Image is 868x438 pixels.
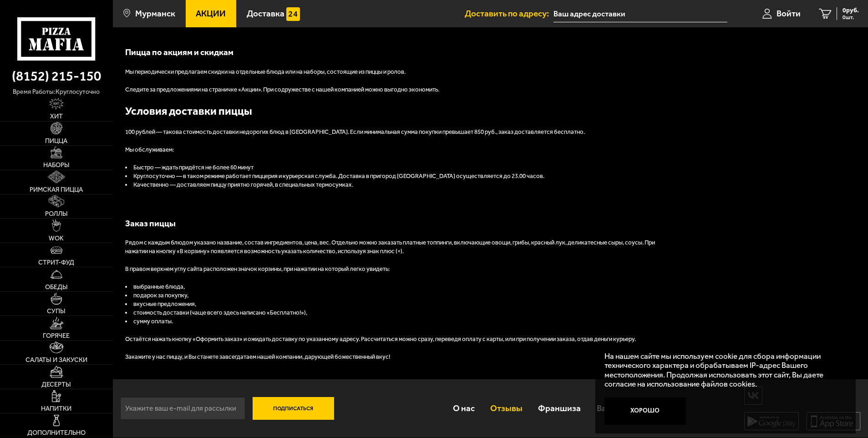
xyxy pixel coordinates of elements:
h3: Пицца по акциям и скидкам [125,46,671,59]
span: Роллы [45,211,68,217]
button: Подписаться [253,397,334,420]
a: Франшиза [530,393,589,423]
li: вкусные предложения, [125,300,671,309]
h3: Заказ пиццы [125,218,671,230]
p: Следите за предложениями на страничке «Акции». При содружестве с нашей компанией можно выгодно эк... [125,86,671,94]
p: В правом верхнем углу сайта расположен значок корзины, при нажатии на который легко увидеть: [125,265,671,274]
a: Отзывы [482,393,530,423]
p: На нашем сайте мы используем cookie для сбора информации технического характера и обрабатываем IP... [604,351,841,389]
p: Остаётся нажать кнопку «Оформить заказ» и ожидать доставку по указанному адресу. Рассчитаться мож... [125,335,671,344]
span: Десерты [41,382,71,388]
span: Стрит-фуд [38,260,74,266]
li: сумму оплаты. [125,317,671,326]
span: Пицца [45,138,67,144]
li: стоимость доставки (чаще всего здесь написано «Бесплатно!»), [125,309,671,317]
p: Мы обслуживаем: [125,146,671,154]
span: 0 руб. [843,7,859,14]
span: Дополнительно [27,430,86,436]
span: Мурманск [135,9,175,18]
span: Доставка [247,9,284,18]
span: Супы [47,308,66,315]
a: О нас [445,393,482,423]
li: подарок за покупку, [125,291,671,300]
li: выбранные блюда, [125,283,671,291]
span: WOK [49,235,64,242]
span: Салаты и закуски [25,357,87,363]
span: Обеды [45,284,68,290]
li: Качественно — доставляем пиццу приятно горячей, в специальных термосумках. [125,181,671,189]
span: Наборы [43,162,70,168]
span: 0 шт. [843,15,859,20]
img: 15daf4d41897b9f0e9f617042186c801.svg [286,7,300,21]
input: Укажите ваш e-mail для рассылки [120,397,245,420]
span: Горячее [43,333,70,339]
span: Римская пицца [30,187,83,193]
span: Напитки [41,406,71,412]
span: Акции [196,9,226,18]
li: Быстро — ждать придётся не более 60 минут [125,163,671,172]
span: Доставить по адресу: [465,9,553,18]
p: Закажите у нас пиццу, и Вы станете завсегдатаем нашей компании, дарующей божественный вкус! [125,353,671,362]
button: Хорошо [604,397,686,425]
h2: Условия доставки пиццы [125,103,671,119]
p: Мы периодически предлагаем скидки на отдельные блюда или на наборы, состоящие из пиццы и ролов. [125,68,671,76]
p: 100 рублей — такова стоимость доставки недорогих блюд в [GEOGRAPHIC_DATA]. Если минимальная сумма... [125,128,671,137]
a: Вакансии [589,393,642,423]
span: Хит [50,113,63,120]
span: Войти [777,9,801,18]
p: Рядом с каждым блюдом указано название, состав ингредиентов, цена, вес. Отдельно можно заказать п... [125,239,671,256]
li: Круглосуточно — в таком режиме работает пиццерия и курьерская служба. Доставка в пригород [GEOGRA... [125,172,671,181]
input: Ваш адрес доставки [553,5,727,22]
